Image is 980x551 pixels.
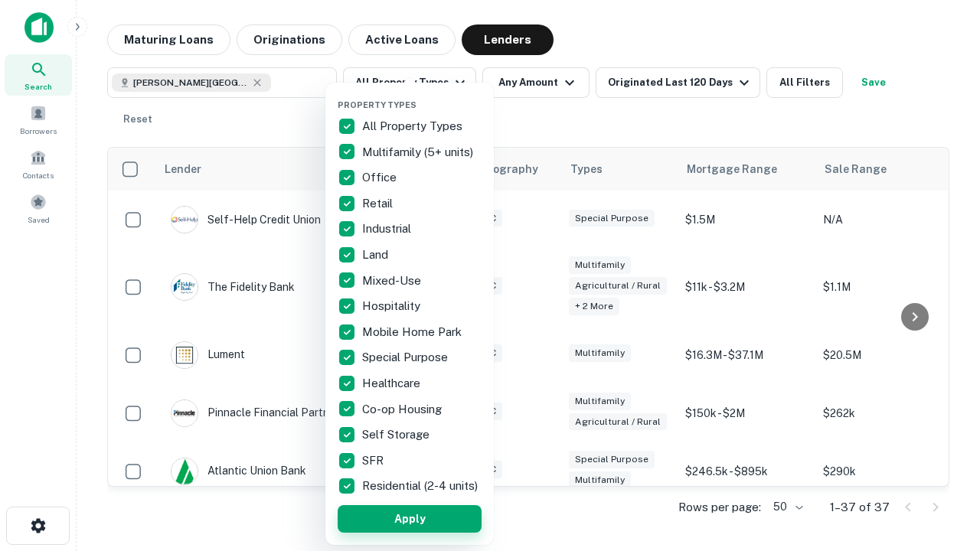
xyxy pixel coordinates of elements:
p: Retail [362,194,396,213]
p: SFR [362,452,387,470]
p: Hospitality [362,297,423,315]
p: Multifamily (5+ units) [362,143,476,161]
p: Special Purpose [362,348,451,367]
p: Residential (2-4 units) [362,477,481,495]
p: Industrial [362,220,414,238]
p: Office [362,168,400,187]
p: Healthcare [362,374,423,393]
p: Mobile Home Park [362,323,465,341]
p: Self Storage [362,425,433,444]
button: Apply [338,505,482,533]
p: Land [362,246,391,264]
p: Mixed-Use [362,272,424,290]
span: Property Types [338,100,416,109]
p: All Property Types [362,117,465,135]
iframe: Chat Widget [903,380,980,453]
p: Co-op Housing [362,400,445,419]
